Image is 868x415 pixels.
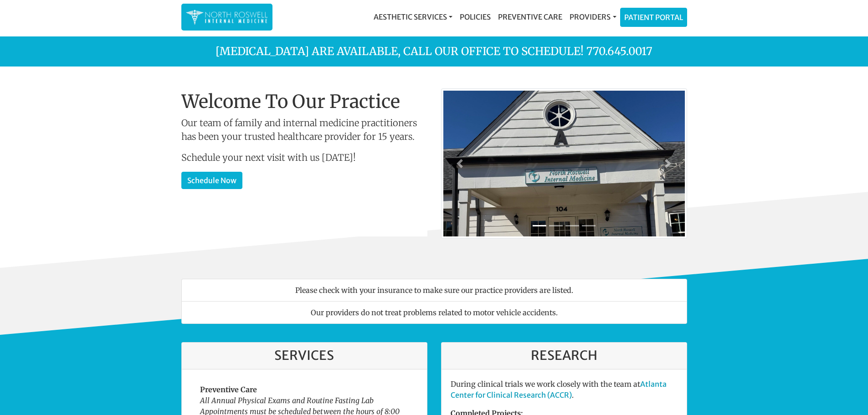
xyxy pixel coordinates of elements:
p: Our team of family and internal medicine practitioners has been your trusted healthcare provider ... [181,116,427,143]
img: North Roswell Internal Medicine [186,8,268,26]
li: Our providers do not treat problems related to motor vehicle accidents. [181,301,687,324]
a: Preventive Care [494,8,566,26]
h3: Research [451,348,678,364]
li: Please check with your insurance to make sure our practice providers are listed. [181,279,687,302]
p: During clinical trials we work closely with the team at . [451,379,678,400]
a: Schedule Now [181,172,242,189]
strong: Preventive Care [200,385,257,394]
h1: Welcome To Our Practice [181,91,427,113]
a: Policies [456,8,494,26]
a: Atlanta Center for Clinical Research (ACCR) [451,379,667,400]
a: Aesthetic Services [370,8,456,26]
p: [MEDICAL_DATA] are available, call our office to schedule! 770.645.0017 [175,43,694,60]
a: Providers [566,8,620,26]
a: Patient Portal [621,8,687,26]
p: Schedule your next visit with us [DATE]! [181,151,427,164]
h3: Services [191,348,418,364]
